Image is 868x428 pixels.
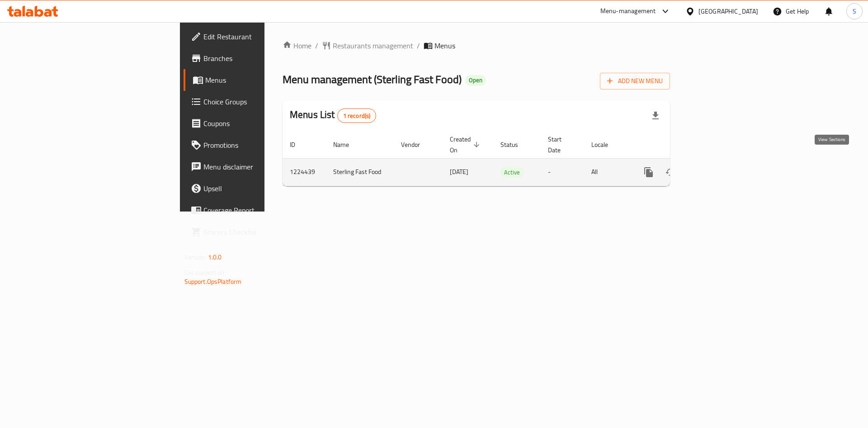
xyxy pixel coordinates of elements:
[203,96,318,107] span: Choice Groups
[203,183,318,194] span: Upsell
[203,205,318,216] span: Coverage Report
[322,40,413,51] a: Restaurants management
[500,167,524,178] div: Active
[184,47,325,69] a: Branches
[203,118,318,129] span: Coupons
[203,226,318,237] span: Grocery Checklist
[853,6,856,16] span: S
[338,112,376,120] span: 1 record(s)
[500,167,524,178] span: Active
[584,158,631,186] td: All
[184,91,325,113] a: Choice Groups
[184,113,325,134] a: Coupons
[591,139,620,150] span: Locale
[541,158,584,186] td: -
[326,158,394,186] td: Sterling Fast Food
[283,40,670,51] nav: breadcrumb
[465,76,486,84] span: Open
[600,6,656,17] div: Menu-management
[417,40,420,51] li: /
[283,69,462,89] span: Menu management ( Sterling Fast Food )
[184,178,325,199] a: Upsell
[337,108,377,123] div: Total records count
[401,139,432,150] span: Vendor
[500,139,530,150] span: Status
[548,134,573,155] span: Start Date
[600,73,670,89] button: Add New Menu
[450,166,468,178] span: [DATE]
[645,105,666,127] div: Export file
[205,75,318,85] span: Menus
[184,69,325,91] a: Menus
[333,40,413,51] span: Restaurants management
[631,131,732,159] th: Actions
[450,134,482,155] span: Created On
[333,139,361,150] span: Name
[184,221,325,243] a: Grocery Checklist
[283,131,732,186] table: enhanced table
[465,75,486,86] div: Open
[698,6,758,16] div: [GEOGRAPHIC_DATA]
[184,251,207,263] span: Version:
[184,26,325,47] a: Edit Restaurant
[290,108,376,123] h2: Menus List
[203,140,318,151] span: Promotions
[203,53,318,64] span: Branches
[203,31,318,42] span: Edit Restaurant
[638,161,660,183] button: more
[208,251,222,263] span: 1.0.0
[290,139,307,150] span: ID
[184,199,325,221] a: Coverage Report
[607,75,663,87] span: Add New Menu
[203,161,318,172] span: Menu disclaimer
[184,267,226,278] span: Get support on:
[184,134,325,156] a: Promotions
[184,156,325,178] a: Menu disclaimer
[660,161,681,183] button: Change Status
[184,276,242,287] a: Support.OpsPlatform
[434,40,455,51] span: Menus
